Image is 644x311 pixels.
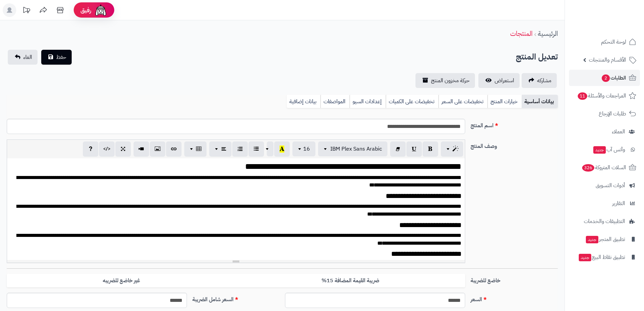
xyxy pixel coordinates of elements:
a: المراجعات والأسئلة11 [569,88,640,104]
span: جديد [579,254,591,261]
span: حفظ [56,53,66,61]
span: تطبيق نقاط البيع [578,252,625,262]
button: 16 [292,141,315,156]
label: ضريبة القيمة المضافة 15% [236,274,465,288]
a: استعراض [478,73,520,88]
a: التطبيقات والخدمات [569,213,640,229]
a: تخفيضات على الكميات [386,95,438,108]
span: وآتس آب [593,145,625,154]
span: حركة مخزون المنتج [431,76,470,85]
span: التقارير [612,199,625,208]
button: IBM Plex Sans Arabic [318,141,387,156]
a: أدوات التسويق [569,177,640,194]
a: طلبات الإرجاع [569,106,640,122]
span: المراجعات والأسئلة [577,91,626,101]
span: طلبات الإرجاع [599,109,626,118]
span: 11 [578,92,587,100]
a: المنتجات [510,28,532,39]
span: 16 [303,145,310,153]
a: تطبيق المتجرجديد [569,231,640,247]
span: جديد [586,236,598,243]
a: خيارات المنتج [487,95,522,108]
label: السعر شامل الضريبة [190,293,282,304]
a: إعدادات السيو [350,95,386,108]
span: أدوات التسويق [596,181,625,190]
img: ai-face.png [94,3,108,17]
span: العملاء [612,127,625,136]
label: غير خاضع للضريبه [7,274,236,288]
a: الغاء [8,50,38,65]
span: لوحة التحكم [601,37,626,47]
span: التطبيقات والخدمات [584,217,625,226]
a: المواصفات [320,95,350,108]
span: IBM Plex Sans Arabic [330,145,382,153]
a: تطبيق نقاط البيعجديد [569,249,640,265]
span: مشاركه [537,76,551,85]
button: حفظ [41,50,72,65]
span: الأقسام والمنتجات [589,55,626,65]
span: الغاء [23,53,32,61]
a: حركة مخزون المنتج [415,73,475,88]
span: تطبيق المتجر [585,235,625,244]
a: تحديثات المنصة [18,3,35,19]
label: السعر [468,293,560,304]
a: السلات المتروكة326 [569,159,640,176]
label: خاضع للضريبة [468,274,560,285]
span: رفيق [80,6,91,14]
span: 2 [602,74,610,82]
label: اسم المنتج [468,119,560,130]
a: تخفيضات على السعر [438,95,487,108]
label: وصف المنتج [468,139,560,150]
span: جديد [593,146,606,154]
a: وآتس آبجديد [569,141,640,158]
span: الطلبات [601,73,626,83]
a: الطلبات2 [569,70,640,86]
span: 326 [582,164,594,172]
h2: تعديل المنتج [516,50,558,64]
a: لوحة التحكم [569,34,640,50]
a: بيانات إضافية [287,95,320,108]
span: استعراض [495,76,514,85]
a: مشاركه [522,73,557,88]
a: العملاء [569,124,640,140]
a: التقارير [569,195,640,212]
a: الرئيسية [538,28,558,39]
a: بيانات أساسية [522,95,558,108]
span: السلات المتروكة [581,163,626,172]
